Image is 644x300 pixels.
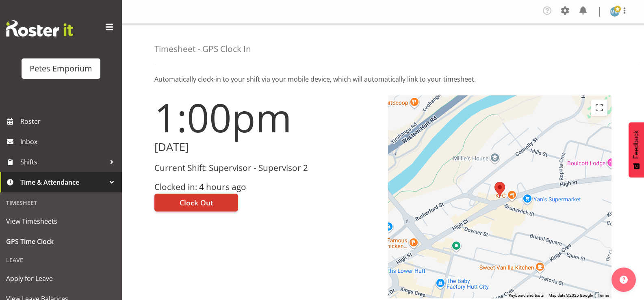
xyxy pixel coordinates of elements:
button: Toggle fullscreen view [591,99,607,116]
span: Map data ©2025 Google [549,293,593,298]
img: help-xxl-2.png [620,276,628,284]
span: Clock Out [180,197,213,208]
a: Open this area in Google Maps (opens a new window) [390,288,417,298]
button: Feedback - Show survey [629,122,644,177]
div: Timesheet [2,194,120,211]
span: Time & Attendance [20,176,106,188]
h1: 1:00pm [154,95,378,139]
img: mandy-mosley3858.jpg [610,7,620,17]
a: Terms (opens in new tab) [598,293,609,298]
h3: Current Shift: Supervisor - Supervisor 2 [154,163,378,173]
span: Apply for Leave [6,272,116,285]
span: Feedback [633,130,640,159]
button: Clock Out [154,194,238,212]
div: Leave [2,252,120,268]
a: GPS Time Clock [2,231,120,252]
img: Rosterit website logo [6,20,73,37]
span: Shifts [20,156,106,168]
span: Inbox [20,136,118,148]
h2: [DATE] [154,141,378,153]
a: Apply for Leave [2,268,120,289]
p: Automatically clock-in to your shift via your mobile device, which will automatically link to you... [154,74,611,84]
span: Roster [20,115,118,127]
h4: Timesheet - GPS Clock In [154,44,251,54]
img: Google [390,288,417,298]
span: GPS Time Clock [6,235,116,248]
button: Keyboard shortcuts [509,293,544,298]
h3: Clocked in: 4 hours ago [154,182,378,192]
a: View Timesheets [2,211,120,231]
div: Petes Emporium [30,63,92,75]
span: View Timesheets [6,215,116,227]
